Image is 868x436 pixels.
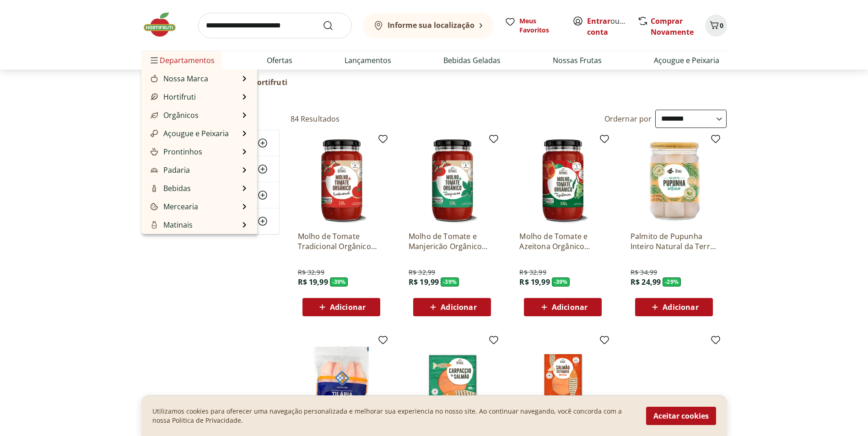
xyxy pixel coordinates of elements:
a: Molho de Tomate Tradicional Orgânico Natural Da Terra 330g [298,231,385,251]
a: MerceariaMercearia [149,201,198,212]
p: Utilizamos cookies para oferecer uma navegação personalizada e melhorar sua experiencia no nosso ... [152,407,635,425]
button: Adicionar [413,298,491,316]
a: Entrar [587,16,610,26]
a: Açougue e Peixaria [654,55,719,66]
img: Carpaccio de Salmão Natural da Terra 100g [409,338,496,425]
a: BebidasBebidas [149,183,191,194]
span: Adicionar [441,303,476,311]
button: Adicionar [302,298,380,316]
button: Adicionar [635,298,713,316]
button: Aceitar cookies [646,407,716,425]
span: Departamentos [149,49,215,71]
img: Orgânicos [151,112,158,119]
img: Mercearia [151,203,158,210]
img: Prontinhos [151,148,158,155]
span: R$ 32,99 [298,268,324,277]
button: Menu [149,49,160,71]
span: Adicionar [330,303,366,311]
h2: 84 Resultados [291,114,340,124]
a: Nossas Frutas [553,55,602,66]
span: R$ 32,99 [409,268,435,277]
img: Molho de Tomate e Azeitona Orgânico Natural Da Terra 330g [519,137,606,224]
label: Ordernar por [604,114,652,124]
span: Adicionar [663,303,698,311]
span: R$ 19,99 [298,277,328,287]
img: Macarrão Com Ovos Barilla Espaguete 500G [631,338,717,425]
a: HortifrutiHortifruti [149,91,196,102]
a: Molho de Tomate e Azeitona Orgânico Natural Da Terra 330g [519,231,606,251]
img: Salmão Defumado Fatiado Natural da Terra 80g [519,338,606,425]
img: Filé de Tilápia Congelado Cristalina 400g [298,338,385,425]
a: Açougue e PeixariaAçougue e Peixaria [149,128,229,139]
a: PadariaPadaria [149,165,190,175]
a: Molho de Tomate e Manjericão Orgânico Natural Da Terra 330g [409,231,496,251]
span: 0 [720,21,723,30]
span: - 39 % [552,277,570,287]
input: search [198,13,352,38]
img: Matinais [151,221,158,229]
a: Bebidas Geladas [443,55,501,66]
img: Palmito de Pupunha Inteiro Natural da Terra 270g [631,137,717,224]
span: Meus Favoritos [519,16,561,35]
span: R$ 24,99 [631,277,661,287]
a: OrgânicosOrgânicos [149,110,199,121]
span: - 39 % [441,277,459,287]
a: Nossa MarcaNossa Marca [149,73,208,84]
span: R$ 19,99 [519,277,550,287]
span: - 29 % [663,277,681,287]
img: Açougue e Peixaria [151,130,158,137]
button: Adicionar [524,298,602,316]
button: Submit Search [323,20,345,31]
button: Carrinho [705,15,727,37]
a: Palmito de Pupunha Inteiro Natural da Terra 270g [631,231,717,251]
a: Criar conta [587,16,637,37]
img: Molho de Tomate e Manjericão Orgânico Natural Da Terra 330g [409,137,496,224]
img: Padaria [151,166,158,174]
a: Meus Favoritos [505,16,561,35]
img: Molho de Tomate Tradicional Orgânico Natural Da Terra 330g [298,137,385,224]
a: ProntinhosProntinhos [149,146,202,157]
a: Lançamentos [345,55,391,66]
img: Bebidas [151,185,158,192]
img: Nossa Marca [151,75,158,82]
a: Ofertas [267,55,292,66]
b: Informe sua localização [388,20,474,30]
a: Frios, Queijos e LaticíniosFrios, Queijos e Laticínios [149,232,240,254]
span: ou [587,16,628,37]
a: Comprar Novamente [651,16,694,37]
img: Hortifruti [151,93,158,101]
span: R$ 32,99 [519,268,546,277]
span: Adicionar [552,303,588,311]
span: R$ 19,99 [409,277,439,287]
span: - 39 % [330,277,348,287]
span: R$ 34,99 [631,268,657,277]
button: Informe sua localização [363,13,494,38]
a: MatinaisMatinais [149,219,193,230]
img: Hortifruti [141,11,187,38]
